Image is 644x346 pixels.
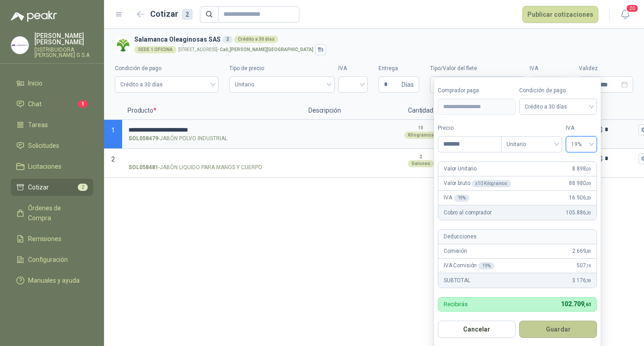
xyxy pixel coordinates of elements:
[28,78,43,88] span: Inicio
[234,36,278,43] div: Crédito a 30 días
[150,8,193,20] h2: Cotizar
[235,78,329,91] span: Unitario
[525,100,592,114] span: Crédito a 30 días
[438,86,516,95] label: Comprador paga
[303,102,393,120] p: Descripción
[472,180,511,187] div: x 10 Kilogramos
[223,36,232,43] div: 2
[28,161,62,171] span: Licitaciones
[128,163,158,172] strong: SOL058481
[569,179,591,188] span: 88.980
[566,209,591,217] span: 105.886
[444,301,468,307] p: Recibirás
[408,160,434,167] div: Galones
[182,9,193,20] div: 2
[111,156,115,163] span: 2
[572,276,591,285] span: 3.176
[28,203,85,223] span: Órdenes de Compra
[128,163,262,172] p: - JABÓN LIQUIDO PARA MANOS Y CUERPO
[444,209,491,217] p: Cobro al comprador
[11,11,57,22] img: Logo peakr
[569,194,591,202] span: 16.906
[522,6,598,23] button: Publicar cotizaciones
[120,78,213,91] span: Crédito a 30 días
[28,234,62,244] span: Remisiones
[418,124,423,132] p: 10
[519,86,597,95] label: Condición de pago
[128,127,297,133] input: SOL058479-JABÓN POLVO INDUSTRIAL
[444,165,477,173] p: Valor Unitario
[586,249,591,254] span: ,40
[444,194,469,202] p: IVA
[11,199,93,227] a: Órdenes de Compra
[438,321,516,338] button: Cancelar
[11,272,93,289] a: Manuales y ayuda
[11,116,93,133] a: Tareas
[444,247,467,256] p: Comisión
[11,230,93,247] a: Remisiones
[134,34,630,44] h3: Salamanca Oleaginosas SAS
[134,46,176,53] div: SEDE 1 OFICINA
[586,166,591,171] span: ,00
[584,302,591,308] span: ,61
[454,194,470,202] div: 19 %
[617,6,633,23] button: 20
[444,276,470,285] p: SUBTOTAL
[11,75,93,92] a: Inicio
[11,179,93,196] a: Cotizar2
[28,255,68,265] span: Configuración
[11,137,93,154] a: Solicitudes
[438,124,501,133] label: Precio
[430,64,526,73] label: Tipo/Valor del flete
[586,278,591,283] span: ,59
[28,182,49,192] span: Cotizar
[34,47,93,58] p: DISTRIBUIDORA [PERSON_NAME] G S.A
[28,99,42,109] span: Chat
[128,134,227,143] p: - JABÓN POLVO INDUSTRIAL
[393,102,448,120] p: Cantidad
[402,77,414,92] span: Días
[115,37,131,53] img: Company Logo
[78,184,88,191] span: 2
[586,263,591,268] span: ,19
[579,64,633,73] label: Validez
[586,181,591,186] span: ,00
[11,251,93,268] a: Configuración
[28,141,59,151] span: Solicitudes
[128,134,158,143] strong: SOL058479
[586,195,591,200] span: ,20
[11,158,93,175] a: Licitaciones
[178,47,313,52] p: [STREET_ADDRESS] -
[572,165,591,173] span: 8.898
[566,124,597,133] label: IVA
[478,262,494,270] div: 19 %
[599,154,603,164] p: $
[379,64,419,73] label: Entrega
[11,37,28,54] img: Company Logo
[444,261,494,270] p: IVA Comisión
[444,232,476,241] p: Deducciones
[572,247,591,256] span: 2.669
[605,155,637,162] input: Incluido $
[561,300,591,308] span: 102.709
[586,210,591,215] span: ,20
[507,137,557,151] span: Unitario
[28,275,80,285] span: Manuales y ayuda
[128,156,297,162] input: SOL058481-JABÓN LIQUIDO PARA MANOS Y CUERPO
[530,64,568,73] label: IVA
[122,102,303,120] p: Producto
[11,95,93,113] a: Chat1
[419,153,422,161] p: 2
[577,261,591,270] span: 507
[220,47,313,52] strong: Cali , [PERSON_NAME][GEOGRAPHIC_DATA]
[338,64,368,73] label: IVA
[229,64,334,73] label: Tipo de precio
[444,179,511,188] p: Valor bruto
[34,33,93,45] p: [PERSON_NAME] [PERSON_NAME]
[115,64,218,73] label: Condición de pago
[111,127,115,134] span: 1
[78,100,88,108] span: 1
[28,120,48,130] span: Tareas
[626,4,639,13] span: 20
[571,137,592,151] span: 19%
